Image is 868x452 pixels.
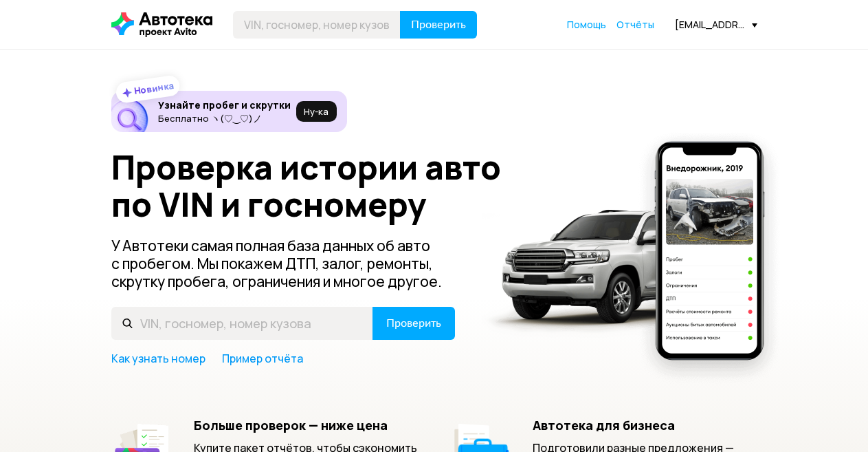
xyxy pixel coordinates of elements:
span: Ну‑ка [304,106,329,117]
button: Проверить [400,11,477,39]
strong: Новинка [133,79,175,97]
input: VIN, госномер, номер кузова [111,307,373,340]
p: У Автотеки самая полная база данных об авто с пробегом. Мы покажем ДТП, залог, ремонты, скрутку п... [111,237,456,290]
h5: Больше проверок — ниже цена [194,418,419,433]
a: Отчёты [616,18,654,32]
div: [EMAIL_ADDRESS][PERSON_NAME][DOMAIN_NAME] [675,18,757,31]
span: Проверить [411,19,466,30]
h6: Узнайте пробег и скрутки [158,99,291,111]
h1: Проверка истории авто по VIN и госномеру [111,149,522,223]
a: Как узнать номер [111,351,205,366]
span: Отчёты [616,18,654,31]
span: Проверить [386,318,441,329]
input: VIN, госномер, номер кузова [233,11,401,39]
p: Бесплатно ヽ(♡‿♡)ノ [158,113,291,124]
h5: Автотека для бизнеса [533,418,757,433]
button: Проверить [372,307,455,340]
span: Помощь [567,18,606,31]
a: Пример отчёта [222,351,303,366]
a: Помощь [567,18,606,32]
